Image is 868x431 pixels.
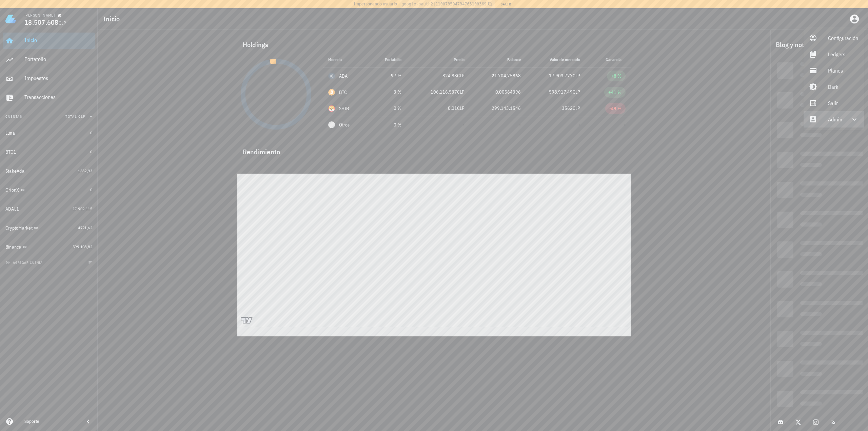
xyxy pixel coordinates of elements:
[828,80,859,94] div: Dark
[3,220,95,236] a: CryptoMarket 4721,62
[777,62,793,79] div: Loading...
[470,52,526,68] th: Balance
[407,52,470,68] th: Precio
[800,211,868,217] div: Loading...
[323,52,368,68] th: Moneda
[777,92,793,109] div: Loading...
[3,109,95,125] button: CuentasTotal CLP
[800,301,868,307] div: Loading...
[5,225,33,231] div: CryptoMarket
[3,163,95,179] a: StakeAda 1662,93
[804,111,864,128] div: Admin
[777,152,793,168] div: Loading...
[549,89,573,95] span: 598.917,49
[777,301,793,317] div: Loading...
[800,252,822,258] div: Loading...
[606,57,626,62] span: Ganancia
[373,121,401,129] div: 0 %
[3,71,95,87] a: Impuestos
[608,89,622,96] div: +41 %
[431,89,457,95] span: 106.116.537
[573,89,580,95] span: CLP
[90,149,92,154] span: 0
[800,152,868,158] div: Loading...
[800,181,868,188] div: Loading...
[777,182,793,198] div: Loading...
[3,33,95,49] a: Inicio
[800,331,868,337] div: Loading...
[497,1,514,7] button: Salir
[368,52,407,68] th: Portafolio
[90,187,92,192] span: 0
[800,163,822,169] div: Loading...
[800,92,868,98] div: Loading...
[24,75,92,81] div: Impuestos
[3,52,95,68] a: Portafolio
[373,89,401,96] div: 3 %
[3,90,95,106] a: Transacciones
[339,73,348,79] div: ADA
[73,244,92,249] span: 599.108,82
[339,121,350,129] span: Otros
[24,56,92,62] div: Portafolio
[800,360,868,367] div: Loading...
[777,391,793,407] div: Loading...
[5,244,21,250] div: Binance
[78,168,92,173] span: 1662,93
[800,133,822,139] div: Loading...
[4,259,46,266] button: agregar cuenta
[800,271,868,277] div: Loading...
[237,34,631,56] div: Holdings
[24,94,92,100] div: Transacciones
[24,13,55,18] div: [PERSON_NAME]
[457,105,465,111] span: CLP
[578,122,580,128] span: -
[828,96,859,110] div: Salir
[328,105,335,112] div: SHIB-icon
[800,372,822,378] div: Loading...
[828,47,859,61] div: Ledgers
[800,312,822,318] div: Loading...
[828,31,859,45] div: Configuración
[241,317,253,324] a: Charting by TradingView
[24,37,92,43] div: Inicio
[526,52,586,68] th: Valor de mercado
[5,168,24,174] div: StakeAda
[339,105,349,112] div: SHIB
[800,282,822,288] div: Loading...
[65,114,85,119] span: Total CLP
[800,241,868,247] div: Loading...
[457,89,465,95] span: CLP
[5,149,16,155] div: BTC1
[339,89,347,96] div: BTC
[777,241,793,258] div: Loading...
[5,130,15,136] div: Luna
[475,72,521,79] div: 21.704,75868
[237,141,631,157] div: Rendimiento
[7,260,43,265] span: agregar cuenta
[457,73,465,79] span: CLP
[24,18,59,27] span: 18.507.608
[373,72,401,79] div: 97 %
[800,73,822,79] div: Loading...
[3,182,95,198] a: OrionX 0
[463,122,465,128] span: -
[800,390,868,396] div: Loading...
[328,73,335,79] div: ADA-icon
[828,64,859,77] div: Planes
[3,201,95,217] a: ADAL1 17.902.115
[328,89,335,96] div: BTC-icon
[800,103,822,109] div: Loading...
[777,361,793,377] div: Loading...
[5,187,19,193] div: OrionX
[800,222,822,229] div: Loading...
[777,122,793,138] div: Loading...
[3,144,95,160] a: BTC1 0
[624,122,626,128] span: -
[103,14,123,24] h1: Inicio
[800,62,868,68] div: Loading...
[442,73,457,79] span: 824,88
[448,105,457,111] span: 0,01
[611,73,622,79] div: +8 %
[777,271,793,288] div: Loading...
